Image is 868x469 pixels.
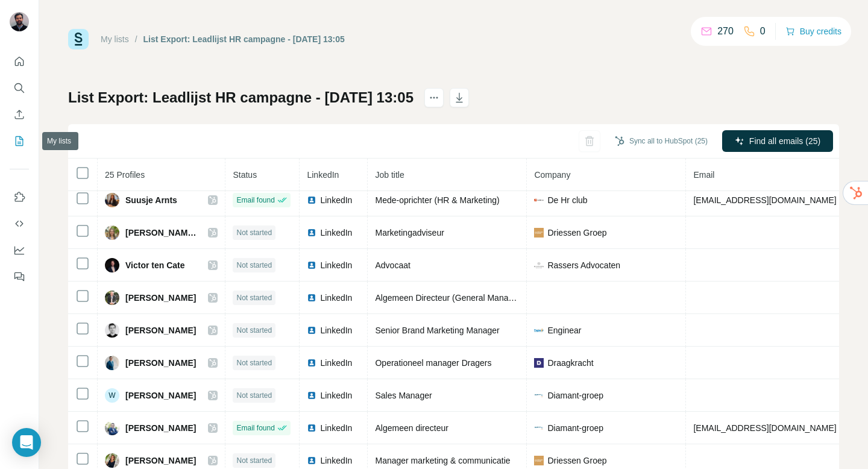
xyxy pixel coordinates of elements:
[236,260,272,271] span: Not started
[547,194,587,206] span: De Hr club
[10,12,29,31] img: Avatar
[424,88,444,107] button: actions
[307,260,316,270] img: LinkedIn logo
[10,51,29,72] button: Quick start
[105,291,119,305] img: Avatar
[375,170,404,180] span: Job title
[375,195,499,205] span: Mede-oprichter (HR & Marketing)
[10,266,29,288] button: Feedback
[722,130,833,152] button: Find all emails (25)
[236,195,274,206] span: Email found
[307,195,316,205] img: LinkedIn logo
[320,357,352,369] span: LinkedIn
[105,258,119,272] img: Avatar
[606,132,716,150] button: Sync all to HubSpot (25)
[320,292,352,304] span: LinkedIn
[534,228,544,238] img: company-logo
[320,455,352,467] span: LinkedIn
[534,456,544,465] img: company-logo
[135,33,137,45] li: /
[125,227,196,239] span: [PERSON_NAME]↩
[236,455,272,466] span: Not started
[320,389,352,401] span: LinkedIn
[125,324,196,336] span: [PERSON_NAME]
[233,170,257,180] span: Status
[534,195,544,205] img: company-logo
[105,453,119,468] img: Avatar
[105,193,119,207] img: Avatar
[375,456,510,465] span: Manager marketing & communicatie
[307,456,316,465] img: LinkedIn logo
[375,228,444,238] span: Marketingadviseur
[547,227,606,239] span: Driessen Groep
[320,194,352,206] span: LinkedIn
[125,422,196,434] span: [PERSON_NAME]
[236,423,274,433] span: Email found
[534,391,544,400] img: company-logo
[785,23,841,40] button: Buy credits
[320,422,352,434] span: LinkedIn
[534,358,544,368] img: company-logo
[375,391,432,400] span: Sales Manager
[534,326,544,335] img: company-logo
[534,423,544,433] img: company-logo
[307,358,316,368] img: LinkedIn logo
[125,292,196,304] span: [PERSON_NAME]
[105,356,119,370] img: Avatar
[68,29,89,49] img: Surfe Logo
[125,194,177,206] span: Suusje Arnts
[547,324,581,336] span: Enginear
[10,77,29,99] button: Search
[105,225,119,240] img: Avatar
[307,391,316,400] img: LinkedIn logo
[10,186,29,208] button: Use Surfe on LinkedIn
[307,228,316,238] img: LinkedIn logo
[375,293,523,303] span: Algemeen Directeur (General Manager)
[307,423,316,433] img: LinkedIn logo
[547,422,603,434] span: Diamant-groep
[10,239,29,261] button: Dashboard
[375,358,491,368] span: Operationeel manager Dragers
[693,423,836,433] span: [EMAIL_ADDRESS][DOMAIN_NAME]
[307,293,316,303] img: LinkedIn logo
[101,34,129,44] a: My lists
[547,455,606,467] span: Driessen Groep
[375,326,499,335] span: Senior Brand Marketing Manager
[320,324,352,336] span: LinkedIn
[547,389,603,401] span: Diamant-groep
[105,170,145,180] span: 25 Profiles
[10,104,29,125] button: Enrich CSV
[68,88,414,107] h1: List Export: Leadlijst HR campagne - [DATE] 13:05
[693,170,714,180] span: Email
[760,24,766,39] p: 0
[105,388,119,403] div: W
[12,428,41,457] div: Open Intercom Messenger
[534,170,570,180] span: Company
[10,213,29,234] button: Use Surfe API
[307,170,339,180] span: LinkedIn
[236,390,272,401] span: Not started
[547,259,620,271] span: Rassers Advocaten
[125,357,196,369] span: [PERSON_NAME]
[236,357,272,368] span: Not started
[717,24,734,39] p: 270
[125,259,185,271] span: Victor ten Cate
[375,423,448,433] span: Algemeen directeur
[125,455,196,467] span: [PERSON_NAME]
[125,389,196,401] span: [PERSON_NAME]
[693,195,836,205] span: [EMAIL_ADDRESS][DOMAIN_NAME]
[143,33,345,45] div: List Export: Leadlijst HR campagne - [DATE] 13:05
[236,325,272,336] span: Not started
[105,421,119,435] img: Avatar
[547,357,593,369] span: Draagkracht
[10,130,29,152] button: My lists
[320,259,352,271] span: LinkedIn
[749,135,820,147] span: Find all emails (25)
[236,227,272,238] span: Not started
[534,260,544,270] img: company-logo
[236,292,272,303] span: Not started
[307,326,316,335] img: LinkedIn logo
[105,323,119,338] img: Avatar
[375,260,410,270] span: Advocaat
[320,227,352,239] span: LinkedIn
